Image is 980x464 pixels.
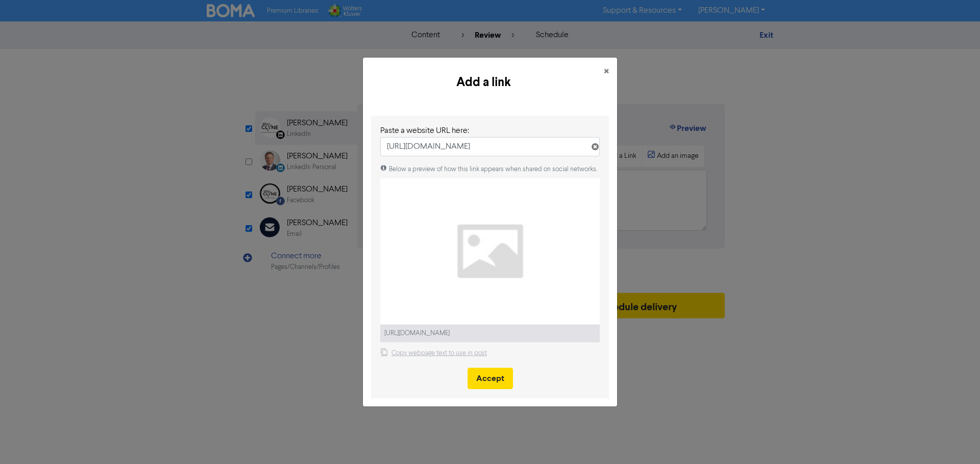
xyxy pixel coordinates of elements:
span: × [604,64,609,79]
h5: Add a link [371,73,596,92]
button: Copy webpage text to use in post [380,348,487,359]
button: Accept [468,368,513,389]
div: [URL][DOMAIN_NAME] [384,329,486,338]
button: Close [596,58,617,86]
div: Below a preview of how this link appears when shared on social networks. [380,165,600,174]
iframe: Chat Widget [852,354,980,464]
img: 9e8f5e870e58966e7be3cd666b155792.jpg [380,178,600,324]
div: Paste a website URL here: [380,125,600,137]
